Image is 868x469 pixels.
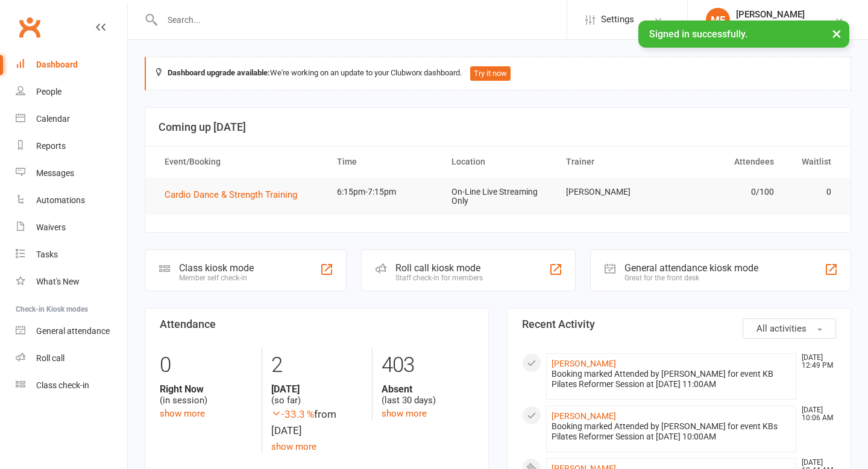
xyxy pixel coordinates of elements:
span: Settings [601,6,634,33]
time: [DATE] 10:06 AM [796,406,835,422]
div: (in session) [160,383,253,406]
strong: Dashboard upgrade available: [168,68,270,77]
th: Time [326,146,441,177]
div: Roll call kiosk mode [395,262,483,274]
td: 0/100 [670,178,784,206]
div: [PERSON_NAME] [736,9,805,20]
div: (so far) [271,383,363,406]
th: Event/Booking [154,146,326,177]
span: All activities [756,323,807,334]
div: Class check-in [36,380,89,390]
div: Staff check-in for members [395,274,483,282]
div: Reports [36,141,66,151]
div: Member self check-in [179,274,254,282]
h3: Attendance [160,318,474,330]
button: All activities [743,318,836,339]
div: Automations [36,195,85,205]
div: 0 [160,347,253,383]
th: Trainer [555,146,670,177]
a: Dashboard [16,51,127,78]
div: Class kiosk mode [179,262,254,274]
h3: Coming up [DATE] [159,121,837,133]
a: Roll call [16,345,127,372]
div: KB Fitness [736,20,805,31]
div: MF [706,8,730,32]
a: show more [271,441,316,452]
a: Reports [16,133,127,160]
td: 6:15pm-7:15pm [326,178,441,206]
div: 403 [382,347,474,383]
div: Waivers [36,222,66,232]
a: Messages [16,160,127,187]
time: [DATE] 12:49 PM [796,354,835,370]
div: Tasks [36,250,58,259]
a: Automations [16,187,127,214]
th: Waitlist [785,146,842,177]
strong: Absent [382,383,474,395]
a: show more [382,408,427,419]
div: 2 [271,347,363,383]
a: show more [160,408,205,419]
div: (last 30 days) [382,383,474,406]
a: Class kiosk mode [16,372,127,399]
div: Great for the front desk [624,274,758,282]
th: Attendees [670,146,784,177]
input: Search... [159,11,567,28]
a: [PERSON_NAME] [552,411,616,421]
div: Roll call [36,353,64,363]
div: People [36,87,61,96]
strong: [DATE] [271,383,363,395]
div: Calendar [36,114,70,124]
th: Location [441,146,555,177]
div: Messages [36,168,74,178]
div: What's New [36,277,80,286]
a: General attendance kiosk mode [16,318,127,345]
div: Booking marked Attended by [PERSON_NAME] for event KB Pilates Reformer Session at [DATE] 11:00AM [552,369,791,389]
a: Calendar [16,105,127,133]
span: Signed in successfully. [649,28,747,40]
button: × [826,20,848,46]
a: People [16,78,127,105]
div: We're working on an update to your Clubworx dashboard. [145,57,851,90]
div: Booking marked Attended by [PERSON_NAME] for event KBs Pilates Reformer Session at [DATE] 10:00AM [552,421,791,442]
a: Waivers [16,214,127,241]
a: What's New [16,268,127,295]
td: [PERSON_NAME] [555,178,670,206]
td: 0 [785,178,842,206]
a: [PERSON_NAME] [552,359,616,368]
a: Clubworx [14,12,45,42]
div: General attendance kiosk mode [624,262,758,274]
td: On-Line Live Streaming Only [441,178,555,216]
button: Try it now [470,66,511,81]
a: Tasks [16,241,127,268]
button: Cardio Dance & Strength Training [165,187,306,202]
div: General attendance [36,326,110,336]
div: from [DATE] [271,406,363,439]
span: -33.3 % [271,408,314,420]
div: Dashboard [36,60,78,69]
span: Cardio Dance & Strength Training [165,189,297,200]
strong: Right Now [160,383,253,395]
h3: Recent Activity [522,318,836,330]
